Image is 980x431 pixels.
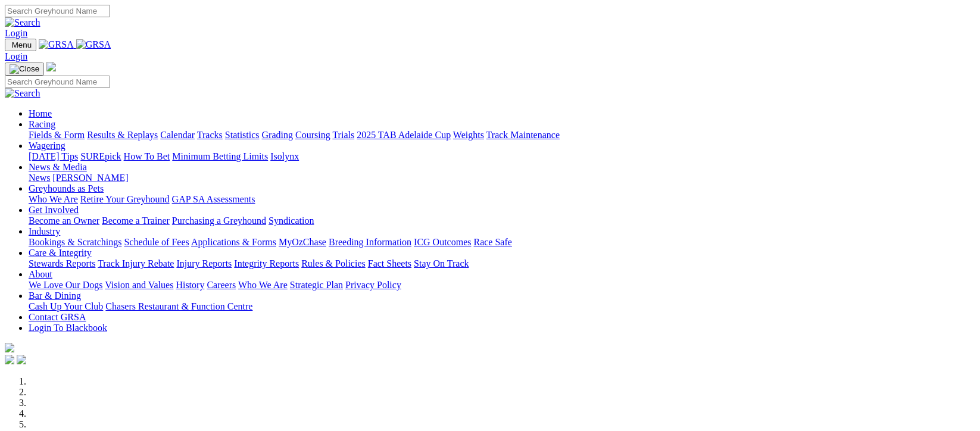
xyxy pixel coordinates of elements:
a: Retire Your Greyhound [80,194,170,204]
a: Results & Replays [87,130,158,140]
img: twitter.svg [17,355,26,364]
img: GRSA [76,39,111,50]
a: Strategic Plan [290,280,343,290]
a: Greyhounds as Pets [29,183,104,193]
a: Login [5,28,27,38]
a: Become an Owner [29,215,99,226]
a: Coursing [295,130,330,140]
div: Care & Integrity [29,258,975,269]
div: About [29,280,975,291]
a: About [29,269,52,279]
a: Bookings & Scratchings [29,237,121,247]
a: Login To Blackbook [29,323,107,333]
a: News [29,173,50,183]
div: Wagering [29,151,975,162]
div: Racing [29,130,975,140]
a: Calendar [160,130,195,140]
a: [DATE] Tips [29,151,78,161]
div: Bar & Dining [29,301,975,312]
a: Track Maintenance [486,130,560,140]
a: Get Involved [29,205,79,215]
a: Fact Sheets [368,258,411,268]
a: GAP SA Assessments [172,194,255,204]
a: Isolynx [270,151,299,161]
img: Search [5,17,40,28]
a: Grading [262,130,293,140]
a: Applications & Forms [191,237,276,247]
a: Industry [29,226,60,236]
a: Breeding Information [329,237,411,247]
a: Who We Are [238,280,288,290]
input: Search [5,5,110,17]
a: News & Media [29,162,87,172]
a: Statistics [225,130,260,140]
a: Minimum Betting Limits [172,151,268,161]
div: News & Media [29,173,975,183]
a: ICG Outcomes [414,237,471,247]
span: Menu [12,40,32,49]
a: How To Bet [124,151,170,161]
a: Tracks [197,130,223,140]
a: Racing [29,119,55,129]
a: Weights [453,130,484,140]
a: Fields & Form [29,130,85,140]
a: History [176,280,204,290]
a: We Love Our Dogs [29,280,102,290]
img: Search [5,88,40,99]
a: Stay On Track [414,258,469,268]
a: Track Injury Rebate [98,258,174,268]
a: Careers [207,280,236,290]
a: 2025 TAB Adelaide Cup [357,130,451,140]
a: Home [29,108,52,118]
a: Rules & Policies [301,258,366,268]
a: Who We Are [29,194,78,204]
a: Login [5,51,27,61]
a: Injury Reports [176,258,232,268]
img: logo-grsa-white.png [46,62,56,71]
a: [PERSON_NAME] [52,173,128,183]
a: Privacy Policy [345,280,401,290]
a: Cash Up Your Club [29,301,103,311]
a: MyOzChase [279,237,326,247]
img: Close [10,64,39,74]
a: Stewards Reports [29,258,95,268]
a: SUREpick [80,151,121,161]
a: Purchasing a Greyhound [172,215,266,226]
a: Vision and Values [105,280,173,290]
a: Become a Trainer [102,215,170,226]
a: Schedule of Fees [124,237,189,247]
button: Toggle navigation [5,39,36,51]
img: logo-grsa-white.png [5,343,14,352]
a: Integrity Reports [234,258,299,268]
div: Greyhounds as Pets [29,194,975,205]
a: Race Safe [473,237,511,247]
a: Syndication [269,215,314,226]
img: GRSA [39,39,74,50]
a: Trials [332,130,354,140]
a: Contact GRSA [29,312,86,322]
a: Wagering [29,140,65,151]
a: Care & Integrity [29,248,92,258]
button: Toggle navigation [5,63,44,76]
input: Search [5,76,110,88]
div: Industry [29,237,975,248]
a: Chasers Restaurant & Function Centre [105,301,252,311]
img: facebook.svg [5,355,14,364]
a: Bar & Dining [29,291,81,301]
div: Get Involved [29,215,975,226]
